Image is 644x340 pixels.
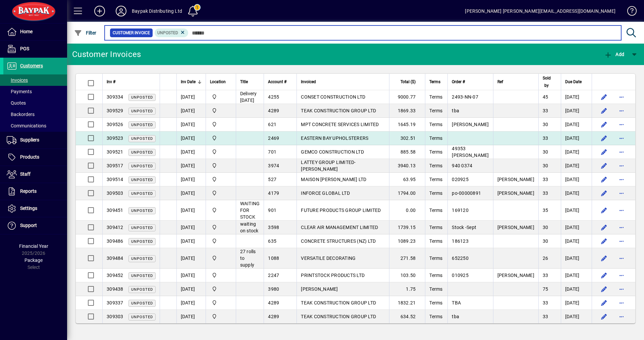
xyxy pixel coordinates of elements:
[599,133,609,144] button: Edit
[176,296,206,310] td: [DATE]
[301,256,356,261] span: VERSATILE DECORATING
[268,286,279,292] span: 3980
[3,109,67,120] a: Backorders
[131,191,153,196] span: Unposted
[565,78,582,86] span: Due Date
[616,119,627,130] button: More options
[599,92,609,102] button: Edit
[20,137,39,143] span: Suppliers
[543,286,548,292] span: 75
[131,109,153,113] span: Unposted
[210,285,232,293] span: Baypak - Onekawa
[107,135,123,141] span: 309523
[131,136,153,141] span: Unposted
[107,314,123,319] span: 309303
[389,90,425,104] td: 9000.77
[268,256,279,261] span: 1088
[131,150,153,155] span: Unposted
[429,190,442,196] span: Terms
[107,108,123,113] span: 309529
[210,93,232,101] span: Baypak - Onekawa
[301,225,378,230] span: CLEAR AIR MANAGEMENT LIMITED
[616,205,627,216] button: More options
[268,208,276,213] span: 901
[599,253,609,264] button: Edit
[176,90,206,104] td: [DATE]
[561,131,592,145] td: [DATE]
[389,186,425,200] td: 1794.00
[429,273,442,278] span: Terms
[616,188,627,199] button: More options
[131,95,153,100] span: Unposted
[3,149,67,166] a: Products
[107,273,123,278] span: 309452
[561,310,592,323] td: [DATE]
[389,104,425,118] td: 1869.33
[599,222,609,233] button: Edit
[74,30,97,36] span: Filter
[429,286,442,292] span: Terms
[72,49,141,60] div: Customer Invoices
[176,118,206,131] td: [DATE]
[240,78,260,86] div: Title
[429,238,442,244] span: Terms
[107,238,123,244] span: 309486
[599,174,609,185] button: Edit
[543,74,551,89] span: Sold by
[465,6,615,16] div: [PERSON_NAME] [PERSON_NAME][EMAIL_ADDRESS][DOMAIN_NAME]
[107,190,123,196] span: 309503
[7,100,26,106] span: Quotes
[176,200,206,221] td: [DATE]
[240,91,257,103] span: Delivery [DATE]
[210,313,232,320] span: Baypak - Onekawa
[268,190,279,196] span: 4179
[176,221,206,234] td: [DATE]
[19,243,48,249] span: Financial Year
[107,256,123,261] span: 309484
[3,217,67,234] a: Support
[131,178,153,182] span: Unposted
[561,90,592,104] td: [DATE]
[429,163,442,168] span: Terms
[210,121,232,128] span: Baypak - Onekawa
[176,248,206,269] td: [DATE]
[429,94,442,100] span: Terms
[176,104,206,118] td: [DATE]
[176,186,206,200] td: [DATE]
[389,159,425,173] td: 3940.13
[452,256,469,261] span: 652250
[543,208,548,213] span: 35
[3,120,67,131] a: Communications
[616,92,627,102] button: More options
[107,94,123,100] span: 309334
[389,248,425,269] td: 271.58
[210,78,226,86] span: Location
[429,256,442,261] span: Terms
[20,63,43,68] span: Customers
[452,208,469,213] span: 169120
[176,234,206,248] td: [DATE]
[452,78,489,86] div: Order #
[543,135,548,141] span: 33
[7,77,28,83] span: Invoices
[561,282,592,296] td: [DATE]
[20,29,33,34] span: Home
[20,171,31,177] span: Staff
[452,300,461,305] span: TBA
[268,108,279,113] span: 4289
[389,221,425,234] td: 1739.15
[616,270,627,281] button: More options
[429,135,442,141] span: Terms
[599,188,609,199] button: Edit
[301,160,356,172] span: LATTEY GROUP LIMITED-[PERSON_NAME]
[561,173,592,186] td: [DATE]
[176,282,206,296] td: [DATE]
[7,112,35,117] span: Backorders
[20,154,39,160] span: Products
[210,148,232,156] span: Baypak - Onekawa
[561,145,592,159] td: [DATE]
[561,118,592,131] td: [DATE]
[452,273,469,278] span: 010925
[429,78,440,86] span: Terms
[3,200,67,217] a: Settings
